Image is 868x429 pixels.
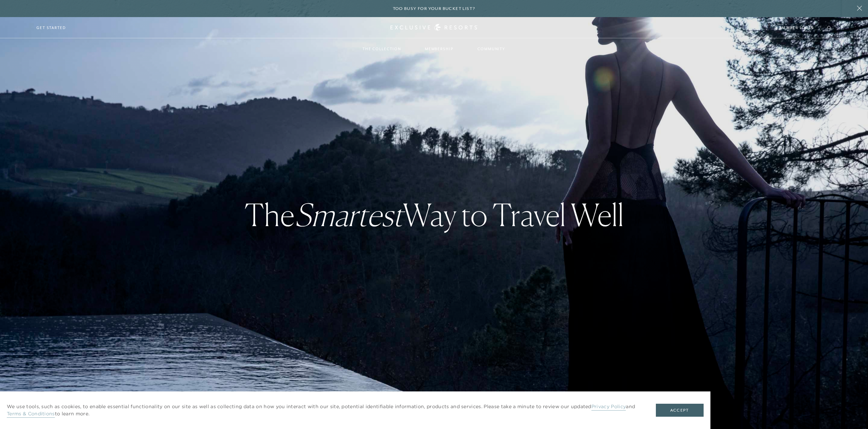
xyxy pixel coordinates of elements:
a: Member Login [780,25,814,31]
a: Privacy Policy [591,403,626,411]
em: Smartest [295,196,403,233]
a: Terms & Conditions [7,411,55,418]
a: Get Started [36,25,66,31]
button: Accept [656,404,704,417]
a: The Collection [356,39,408,59]
a: Community [471,39,512,59]
p: We use tools, such as cookies, to enable essential functionality on our site as well as collectin... [7,403,642,417]
a: Membership [418,39,460,59]
h6: Too busy for your bucket list? [393,5,475,12]
strong: Way to Travel Well [295,196,624,233]
h3: The [245,198,624,232]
